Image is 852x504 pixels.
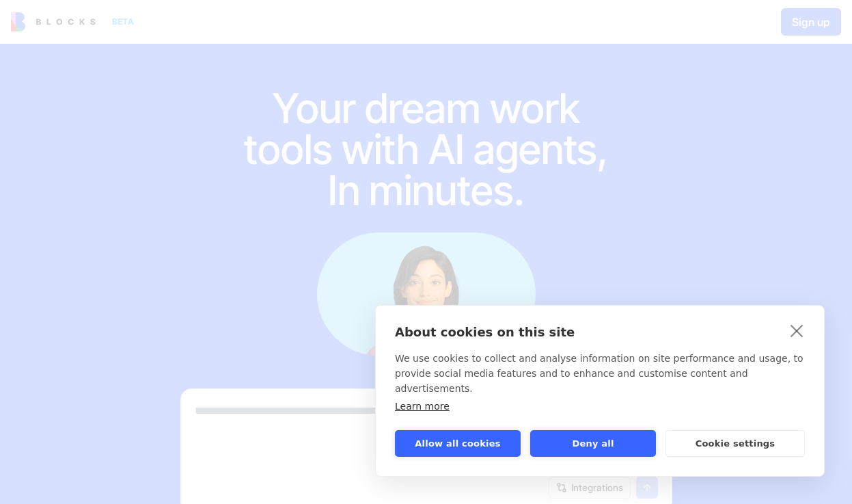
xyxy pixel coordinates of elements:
[395,351,805,396] p: We use cookies to collect and analyse information on site performance and usage, to provide socia...
[395,430,521,457] button: Allow all cookies
[395,325,575,339] strong: About cookies on this site
[665,430,805,457] button: Cookie settings
[530,430,656,457] button: Deny all
[786,319,808,341] a: close
[395,401,450,412] a: Learn more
